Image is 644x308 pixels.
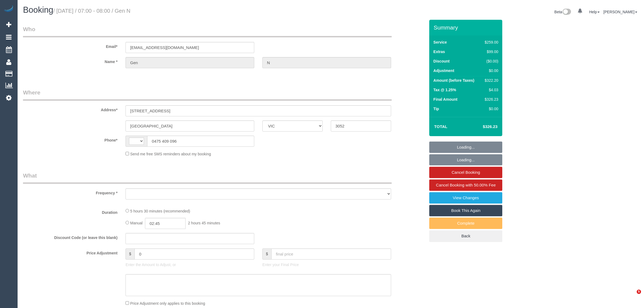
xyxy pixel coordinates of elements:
[19,57,121,64] label: Name *
[433,40,447,45] label: Service
[483,78,498,83] div: $322.20
[19,208,121,215] label: Duration
[271,248,391,260] input: final price
[130,152,211,156] span: Send me free SMS reminders about my booking
[23,25,392,37] legend: Who
[483,58,498,64] div: ($0.00)
[130,209,190,213] span: 5 hours 30 minutes (recommended)
[130,301,205,306] span: Price Adjustment only applies to this booking
[433,106,439,112] label: Tip
[483,106,498,112] div: $0.00
[23,5,53,15] span: Booking
[554,10,571,14] a: Beta
[262,57,391,68] input: Last Name*
[19,233,121,240] label: Discount Code (or leave this blank)
[19,136,121,143] label: Phone*
[434,124,447,129] strong: Total
[19,248,121,256] label: Price Adjustment
[436,183,496,187] span: Cancel Booking with 50.00% Fee
[429,192,502,204] a: View Changes
[188,221,220,225] span: 2 hours 45 minutes
[433,49,445,54] label: Extras
[130,221,143,225] span: Manual
[433,58,450,64] label: Discount
[23,172,392,184] legend: What
[126,120,254,132] input: Suburb*
[603,10,637,14] a: [PERSON_NAME]
[589,10,600,14] a: Help
[483,49,498,54] div: $99.00
[429,230,502,242] a: Back
[19,188,121,196] label: Frequency *
[483,87,498,93] div: $4.03
[483,40,498,45] div: $259.00
[126,42,254,53] input: Email*
[429,167,502,178] a: Cancel Booking
[126,57,254,68] input: First Name*
[467,124,497,129] h4: $326.23
[3,5,14,13] img: Automaid Logo
[483,97,498,102] div: $326.23
[126,248,134,260] span: $
[126,262,254,267] p: Enter the Amount to Adjust, or
[433,97,457,102] label: Final Amount
[483,68,498,73] div: $0.00
[23,89,392,101] legend: Where
[53,8,130,14] small: / [DATE] / 07:00 - 08:00 / Gen N
[262,262,391,267] p: Enter your Final Price
[433,87,456,93] label: Tax @ 1.25%
[429,205,502,216] a: Book This Again
[433,78,474,83] label: Amount (before Taxes)
[147,136,254,147] input: Phone*
[433,68,454,73] label: Adjustment
[637,290,641,294] span: 5
[562,9,571,16] img: New interface
[626,290,639,303] iframe: Intercom live chat
[331,120,391,132] input: Post Code*
[262,248,271,260] span: $
[19,42,121,49] label: Email*
[19,105,121,113] label: Address*
[434,24,500,31] h3: Summary
[429,179,502,191] a: Cancel Booking with 50.00% Fee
